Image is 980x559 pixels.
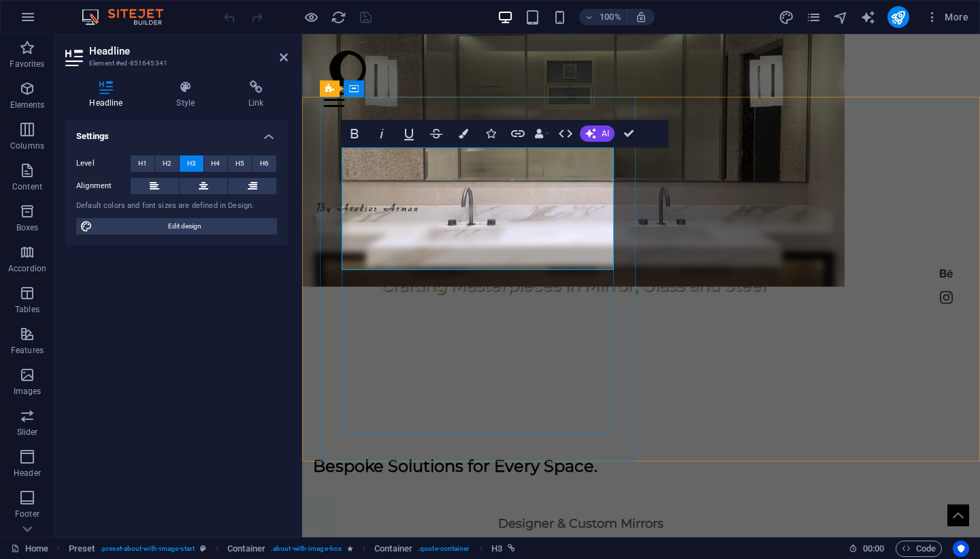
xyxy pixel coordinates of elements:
span: H5 [235,155,244,172]
h4: Style [152,80,225,109]
p: Footer [15,509,39,519]
span: Click to select. Double-click to edit [69,541,95,557]
button: navigator [833,9,849,25]
p: Header [14,468,41,479]
span: Code [902,541,936,557]
button: H5 [228,155,252,172]
button: publish [887,6,909,28]
button: pages [806,9,822,25]
button: H1 [131,155,154,172]
img: Editor Logo [78,9,180,25]
h2: Headline [89,45,288,57]
button: More [920,6,974,28]
button: reload [330,9,346,25]
i: This element is a customizable preset [200,545,206,552]
p: Favorites [10,59,44,70]
span: H1 [138,155,147,172]
a: Click to cancel selection. Double-click to open Pages [11,541,48,557]
button: AI [580,125,615,142]
div: Default colors and font sizes are defined in Design. [76,200,277,212]
button: Confirm (⌘+⏎) [616,120,642,147]
h4: Link [225,80,288,109]
span: . preset-about-with-image-start [100,541,195,557]
p: Elements [10,100,45,110]
span: AI [602,130,609,138]
i: This element is linked [508,545,515,552]
i: Navigator [833,10,849,25]
i: Publish [890,10,906,25]
button: design [779,9,795,25]
span: Click to select. Double-click to edit [374,541,412,557]
h6: 100% [600,9,621,25]
span: Edit design [97,218,273,235]
h3: Element #ed-851645341 [89,57,261,70]
span: More [926,10,968,24]
label: Alignment [76,178,131,194]
span: H6 [260,155,269,172]
p: Columns [10,140,44,151]
button: Code [896,541,942,557]
span: H2 [163,155,171,172]
span: : [872,543,875,554]
p: Tables [15,304,39,315]
h4: Settings [65,120,288,145]
button: HTML [553,120,578,147]
p: Content [12,181,42,192]
i: AI Writer [860,10,876,25]
p: Slider [17,427,38,438]
p: Images [14,386,42,397]
button: Underline (⌘U) [396,120,422,147]
label: Level [76,155,131,172]
i: On resize automatically adjust zoom level to fit chosen device. [635,11,647,23]
i: Reload page [331,10,346,25]
button: Usercentrics [953,541,969,557]
button: Edit design [76,218,277,235]
button: H4 [204,155,228,172]
p: Accordion [8,263,46,274]
span: H4 [211,155,220,172]
i: Element contains an animation [347,545,353,552]
span: . about-with-image-box [271,541,342,557]
button: text_generator [860,9,877,25]
span: . quote-container [418,541,470,557]
button: Bold (⌘B) [342,120,367,147]
span: 00 00 [863,541,884,557]
h6: Session time [849,541,885,557]
button: Link [505,120,531,147]
button: Italic (⌘I) [369,120,395,147]
h4: Headline [65,80,152,109]
button: H2 [155,155,179,172]
p: Boxes [16,222,39,233]
button: 100% [579,9,627,25]
button: Click here to leave preview mode and continue editing [303,9,319,25]
i: Design (Ctrl+Alt+Y) [779,10,794,25]
button: Icons [478,120,504,147]
button: H3 [180,155,203,172]
button: Colors [451,120,476,147]
p: Features [11,345,44,356]
i: Pages (Ctrl+Alt+S) [806,10,821,25]
button: H6 [252,155,276,172]
span: H3 [187,155,196,172]
nav: breadcrumb [69,541,515,557]
span: Click to select. Double-click to edit [491,541,502,557]
button: Data Bindings [532,120,551,147]
span: Click to select. Double-click to edit [227,541,265,557]
button: Strikethrough [423,120,449,147]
